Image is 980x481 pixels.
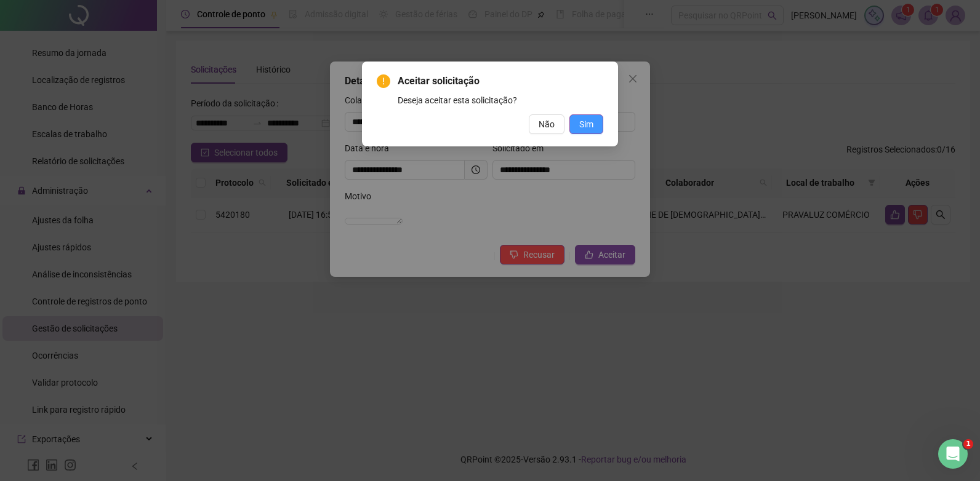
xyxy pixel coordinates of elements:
div: Deseja aceitar esta solicitação? [398,93,603,107]
button: Sim [569,114,603,134]
span: Aceitar solicitação [398,74,603,89]
button: Não [529,114,564,134]
iframe: Intercom live chat [938,439,968,469]
span: 1 [963,439,973,449]
span: Sim [579,117,593,131]
span: Não [539,117,555,131]
span: exclamation-circle [377,74,390,88]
